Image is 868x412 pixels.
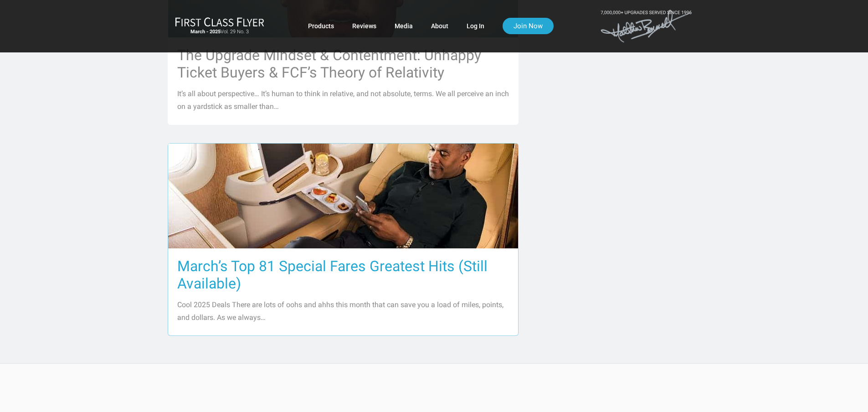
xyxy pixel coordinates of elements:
p: It’s all about perspective… It’s human to think in relative, and not absolute, terms. We all perc... [177,88,509,113]
h3: The Upgrade Mindset & Contentment: Unhappy Ticket Buyers & FCF’s Theory of Relativity [177,46,509,81]
a: Log In [467,18,484,34]
a: About [431,18,448,34]
a: Join Now [503,18,554,34]
img: First Class Flyer [175,17,264,26]
a: Products [308,18,334,34]
strong: March - 2025 [190,29,221,35]
small: Vol. 29 No. 3 [175,29,264,35]
a: Media [395,18,413,34]
p: Cool 2025 Deals There are lots of oohs and ahhs this month that can save you a load of miles, poi... [177,299,509,324]
h3: March’s Top 81 Special Fares Greatest Hits (Still Available) [177,257,509,292]
a: First Class FlyerMarch - 2025Vol. 29 No. 3 [175,17,264,35]
a: Reviews [352,18,376,34]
